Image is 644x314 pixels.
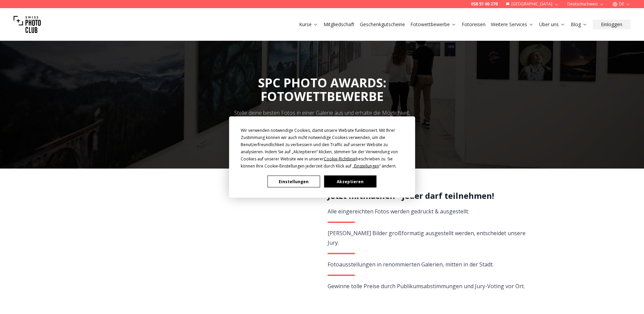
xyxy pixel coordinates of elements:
span: Einstellungen [354,163,379,169]
div: Cookie Consent Prompt [229,117,415,198]
button: Einstellungen [268,176,320,188]
button: Akzeptieren [324,176,376,188]
span: Cookie-Richtlinie [324,156,356,162]
div: Wir verwenden notwendige Cookies, damit unsere Website funktioniert. Mit Ihrer Zustimmung können ... [241,127,404,170]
